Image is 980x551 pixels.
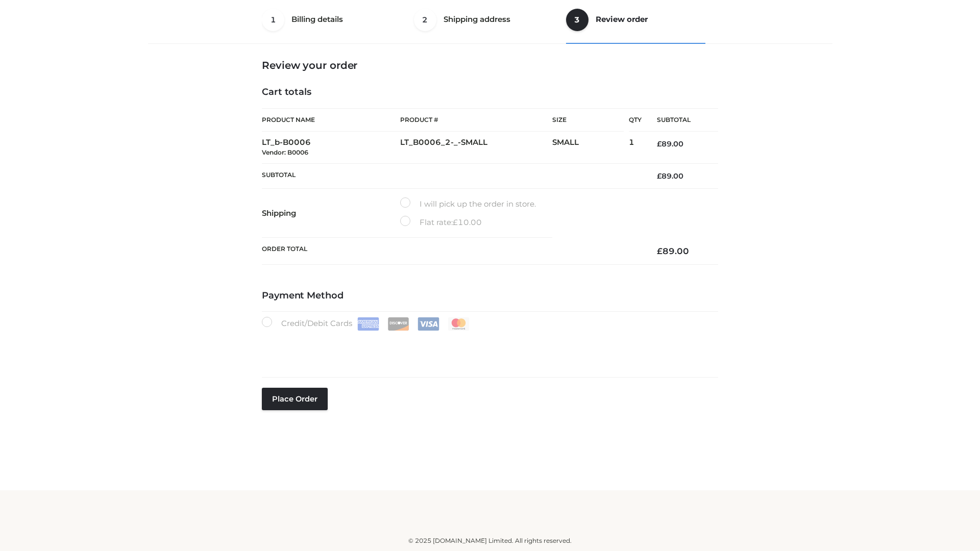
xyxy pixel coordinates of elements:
td: LT_B0006_2-_-SMALL [400,132,552,164]
th: Subtotal [262,163,642,188]
span: £ [657,246,663,256]
span: £ [657,139,661,148]
bdi: 89.00 [657,139,683,148]
bdi: 10.00 [453,217,482,227]
th: Size [552,109,624,132]
img: Visa [418,317,439,331]
label: I will pick up the order in store. [400,197,536,211]
td: 1 [629,132,642,164]
bdi: 89.00 [657,246,689,256]
td: SMALL [552,132,629,164]
label: Flat rate: [400,216,482,229]
h4: Cart totals [262,87,718,98]
img: Discover [387,317,409,331]
td: LT_b-B0006 [262,132,400,164]
bdi: 89.00 [657,171,683,181]
img: Mastercard [448,317,470,331]
h4: Payment Method [262,290,718,302]
th: Product # [400,108,552,132]
th: Product Name [262,108,400,132]
th: Shipping [262,189,400,238]
iframe: Secure payment input frame [260,329,716,366]
div: © 2025 [DOMAIN_NAME] Limited. All rights reserved. [152,536,828,546]
small: Vendor: B0006 [262,148,308,156]
span: £ [657,171,661,181]
button: Place order [262,388,328,410]
label: Credit/Debit Cards [262,317,471,331]
span: £ [453,217,458,227]
th: Order Total [262,238,642,265]
th: Subtotal [642,109,718,132]
img: Amex [357,317,379,331]
h3: Review your order [262,59,718,71]
th: Qty [629,108,642,132]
